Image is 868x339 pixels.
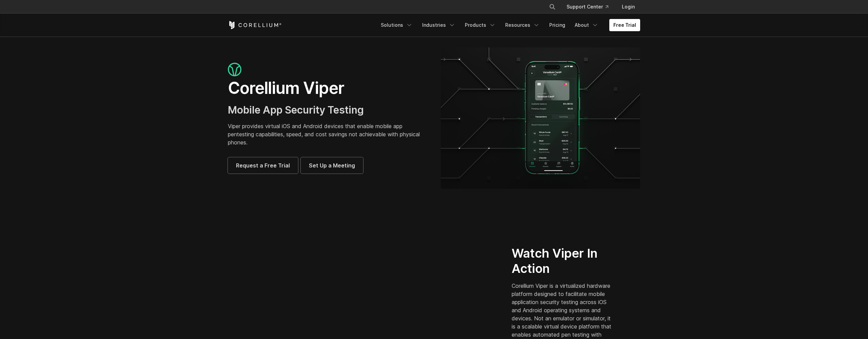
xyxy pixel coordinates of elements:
span: Set Up a Meeting [309,161,355,169]
a: About [571,19,603,31]
span: Request a Free Trial [236,161,290,169]
button: Search [546,1,558,13]
a: Products [461,19,500,31]
a: Solutions [377,19,417,31]
img: viper_hero [441,47,640,189]
span: Mobile App Security Testing [228,104,364,116]
a: Set Up a Meeting [301,157,363,174]
a: Request a Free Trial [228,157,298,174]
img: viper_icon_large [228,63,241,77]
a: Free Trial [609,19,640,31]
p: Viper provides virtual iOS and Android devices that enable mobile app pentesting capabilities, sp... [228,122,427,146]
a: Corellium Home [228,21,282,29]
h1: Corellium Viper [228,78,427,98]
div: Navigation Menu [541,1,640,13]
a: Resources [501,19,544,31]
a: Pricing [545,19,569,31]
a: Login [616,1,640,13]
div: Navigation Menu [377,19,640,31]
a: Support Center [561,1,614,13]
h2: Watch Viper In Action [512,246,614,276]
a: Industries [418,19,459,31]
